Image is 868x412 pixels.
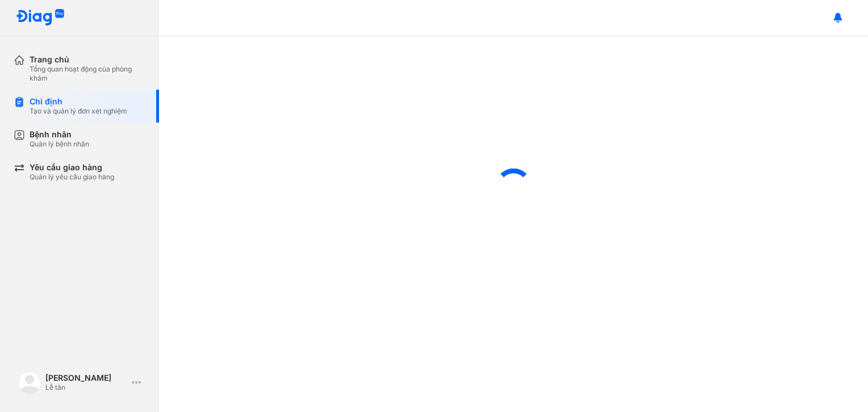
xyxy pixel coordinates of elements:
[45,383,127,392] div: Lễ tân
[18,371,41,394] img: logo
[30,54,145,65] div: Trang chủ
[30,162,114,173] div: Yêu cầu giao hàng
[30,96,127,107] div: Chỉ định
[30,140,89,149] div: Quản lý bệnh nhân
[30,107,127,116] div: Tạo và quản lý đơn xét nghiệm
[16,9,65,27] img: logo
[30,129,89,140] div: Bệnh nhân
[45,373,127,383] div: [PERSON_NAME]
[30,65,145,83] div: Tổng quan hoạt động của phòng khám
[30,173,114,182] div: Quản lý yêu cầu giao hàng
